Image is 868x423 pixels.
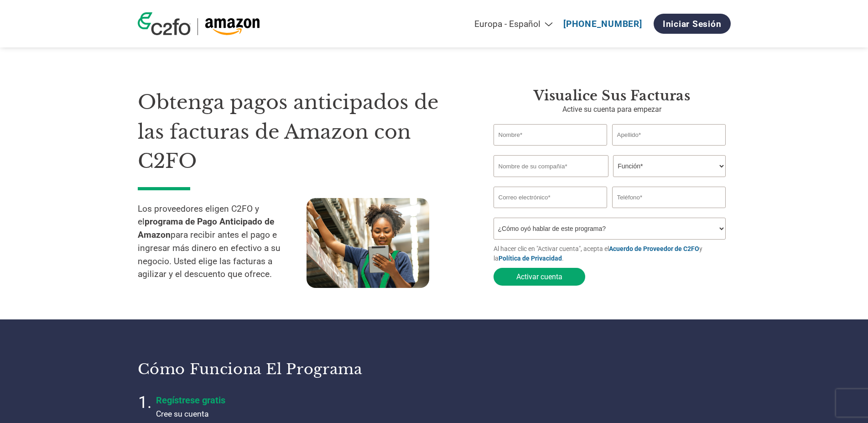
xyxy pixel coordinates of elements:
a: Política de Privacidad [499,255,562,262]
div: Invalid last name or last name is too long [612,146,726,151]
div: Invalid first name or first name is too long [494,146,608,151]
p: Active su cuenta para empezar [494,104,731,115]
div: Invalid company name or company name is too long [494,178,726,183]
h3: Visualice sus facturas [494,88,731,104]
input: Invalid Email format [494,187,608,208]
input: Nombre* [494,124,608,146]
strong: programa de Pago Anticipado de Amazon [138,216,274,240]
a: Acuerdo de Proveedor de C2FO [609,245,699,252]
img: Amazon [205,18,260,35]
p: Los proveedores eligen C2FO y el para recibir antes el pago e ingresar más dinero en efectivo a s... [138,203,307,282]
h3: Cómo funciona el programa [138,360,423,378]
input: Apellido* [612,124,726,146]
p: Cree su cuenta [156,408,384,420]
img: supply chain worker [307,198,429,288]
a: Iniciar sesión [654,14,731,34]
input: Nombre de su compañía* [494,155,608,177]
div: Inavlid Email Address [494,209,608,214]
a: [PHONE_NUMBER] [563,19,642,29]
select: Title/Role [613,155,726,177]
input: Teléfono* [612,187,726,208]
div: Inavlid Phone Number [612,209,726,214]
button: Activar cuenta [494,268,585,286]
img: c2fo logo [138,12,191,35]
h4: Regístrese gratis [156,395,384,406]
p: Al hacer clic en "Activar cuenta", acepta el y la . [494,244,731,263]
h1: Obtenga pagos anticipados de las facturas de Amazon con C2FO [138,88,466,176]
